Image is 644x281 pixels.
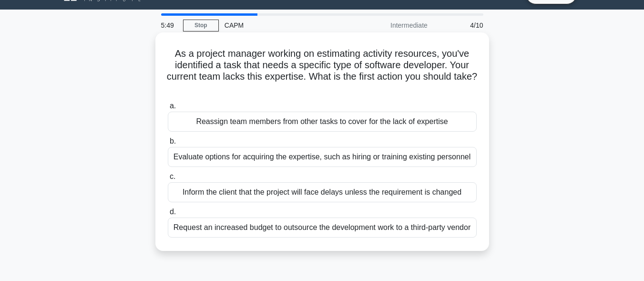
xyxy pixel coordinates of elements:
[170,208,176,216] span: d.
[170,172,175,180] span: c.
[168,182,477,202] div: Inform the client that the project will face delays unless the requirement is changed
[183,20,219,31] a: Stop
[433,16,489,35] div: 4/10
[170,102,176,110] span: a.
[170,137,176,145] span: b.
[168,147,477,167] div: Evaluate options for acquiring the expertise, such as hiring or training existing personnel
[167,48,478,94] h5: As a project manager working on estimating activity resources, you've identified a task that need...
[350,16,433,35] div: Intermediate
[168,112,477,132] div: Reassign team members from other tasks to cover for the lack of expertise
[155,16,183,35] div: 5:49
[168,218,477,238] div: Request an increased budget to outsource the development work to a third-party vendor
[219,16,350,35] div: CAPM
